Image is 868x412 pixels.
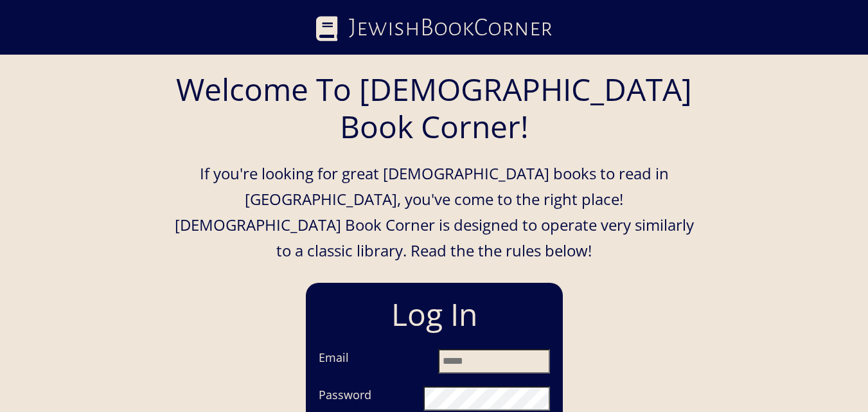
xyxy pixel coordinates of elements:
p: If you're looking for great [DEMOGRAPHIC_DATA] books to read in [GEOGRAPHIC_DATA], you've come to... [174,161,695,264]
label: Password [319,386,371,406]
h1: Welcome To [DEMOGRAPHIC_DATA] Book Corner! [174,58,695,157]
h1: Log In [312,289,556,339]
a: JewishBookCorner [316,8,553,47]
label: Email [319,349,349,368]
